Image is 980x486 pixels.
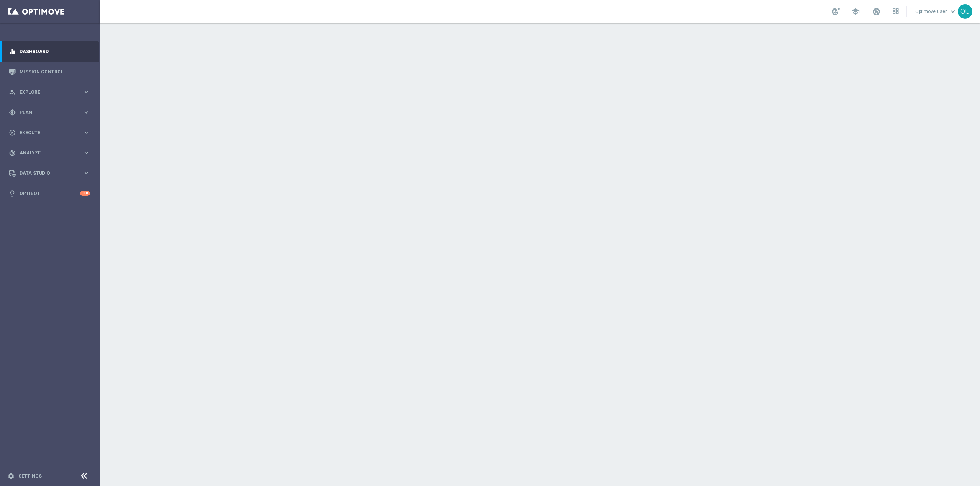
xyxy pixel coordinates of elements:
a: Dashboard [20,41,90,62]
a: Mission Control [20,62,90,82]
button: lightbulb Optibot +10 [8,190,90,197]
button: Data Studio keyboard_arrow_right [8,170,90,176]
span: Data Studio [20,171,83,176]
span: Plan [20,110,83,115]
i: settings [8,473,15,479]
button: Mission Control [8,69,90,75]
i: gps_fixed [9,109,16,116]
div: OU [958,4,972,19]
span: Explore [20,90,83,94]
i: keyboard_arrow_right [83,109,90,116]
i: lightbulb [9,190,16,197]
a: Settings [18,474,42,478]
span: Analyze [20,151,83,155]
i: equalizer [9,48,16,55]
span: keyboard_arrow_down [949,7,957,16]
div: Analyze [9,150,83,156]
i: keyboard_arrow_right [83,129,90,136]
i: keyboard_arrow_right [83,149,90,156]
i: person_search [9,89,16,96]
div: Dashboard [9,41,90,62]
button: track_changes Analyze keyboard_arrow_right [8,150,90,156]
div: Mission Control [9,62,90,82]
div: Optibot [9,183,90,203]
i: keyboard_arrow_right [83,88,90,96]
span: school [851,7,860,16]
a: Optibot [20,183,80,203]
button: play_circle_outline Execute keyboard_arrow_right [8,130,90,136]
div: Explore [9,89,83,96]
div: +10 [80,191,90,196]
div: Data Studio [9,170,83,177]
i: track_changes [9,150,16,156]
a: Optimove Userkeyboard_arrow_down [915,6,958,17]
div: Plan [9,109,83,116]
button: equalizer Dashboard [8,49,90,55]
button: person_search Explore keyboard_arrow_right [8,89,90,95]
div: Execute [9,129,83,136]
i: keyboard_arrow_right [83,169,90,177]
span: Execute [20,130,83,135]
i: play_circle_outline [9,129,16,136]
button: gps_fixed Plan keyboard_arrow_right [8,109,90,115]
